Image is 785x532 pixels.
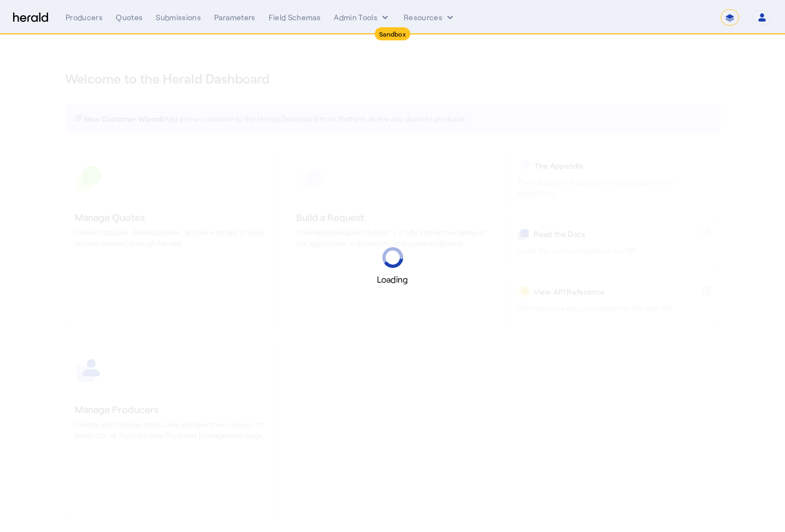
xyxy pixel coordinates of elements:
div: Submissions [156,12,201,23]
img: Herald Logo [13,13,48,23]
div: Parameters [214,12,256,23]
div: Producers [66,12,103,23]
div: Quotes [116,12,143,23]
button: internal dropdown menu [334,12,391,23]
div: Field Schemas [269,12,321,23]
div: Sandbox [375,27,410,40]
button: Resources dropdown menu [404,12,456,23]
